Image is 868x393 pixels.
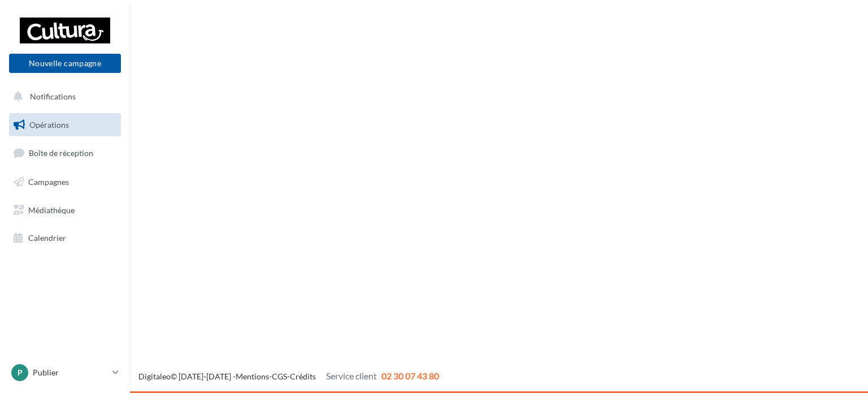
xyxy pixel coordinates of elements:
[7,113,123,137] a: Opérations
[30,92,76,101] span: Notifications
[28,177,69,187] span: Campagnes
[28,233,66,243] span: Calendrier
[7,141,123,165] a: Boîte de réception
[29,120,69,129] span: Opérations
[7,170,123,194] a: Campagnes
[138,372,171,381] a: Digitaleo
[7,85,119,109] button: Notifications
[381,370,439,381] span: 02 30 07 43 80
[7,198,123,222] a: Médiathèque
[9,362,121,383] a: P Publier
[7,226,123,250] a: Calendrier
[236,372,269,381] a: Mentions
[28,205,75,214] span: Médiathèque
[326,370,377,381] span: Service client
[138,372,439,381] span: © [DATE]-[DATE] - - -
[33,367,108,378] p: Publier
[18,367,23,378] span: P
[29,148,93,158] span: Boîte de réception
[290,372,316,381] a: Crédits
[9,54,121,73] button: Nouvelle campagne
[272,372,287,381] a: CGS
